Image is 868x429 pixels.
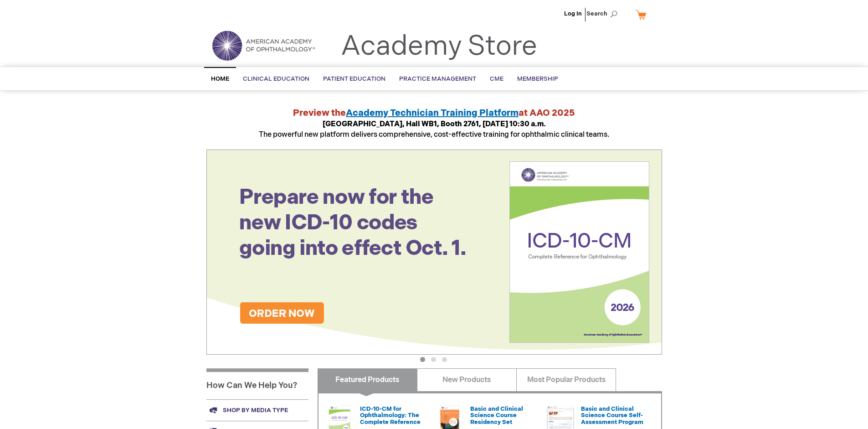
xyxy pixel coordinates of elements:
[586,5,621,23] span: Search
[399,75,476,83] span: Practice Management
[470,405,523,426] a: Basic and Clinical Science Course Residency Set
[206,368,308,399] h1: How Can We Help You?
[293,108,575,119] strong: Preview the at AAO 2025
[490,75,503,83] span: CME
[360,405,421,426] a: ICD-10-CM for Ophthalmology: The Complete Reference
[346,108,519,119] a: Academy Technician Training Platform
[431,357,436,362] button: 2 of 3
[206,399,308,421] a: Shop by media type
[517,75,558,83] span: Membership
[243,75,309,83] span: Clinical Education
[259,120,609,139] span: The powerful new platform delivers comprehensive, cost-effective training for ophthalmic clinical...
[581,405,643,426] a: Basic and Clinical Science Course Self-Assessment Program
[318,368,417,391] a: Featured Products
[420,357,425,362] button: 1 of 3
[442,357,447,362] button: 3 of 3
[516,368,616,391] a: Most Popular Products
[564,10,582,17] a: Log In
[323,120,546,129] strong: [GEOGRAPHIC_DATA], Hall WB1, Booth 2761, [DATE] 10:30 a.m.
[323,75,385,83] span: Patient Education
[417,368,517,391] a: New Products
[341,30,537,63] a: Academy Store
[211,75,229,83] span: Home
